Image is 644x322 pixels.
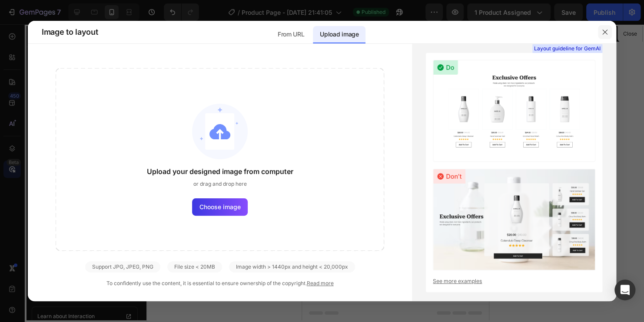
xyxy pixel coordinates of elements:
a: See more examples [433,277,595,285]
div: Open Intercom Messenger [614,279,635,300]
a: Read more [307,280,334,286]
div: Image width > 1440px and height < 20,000px [229,261,355,273]
span: Choose image [199,202,241,211]
span: Upload your designed image from computer [147,166,293,177]
span: or drag and drop here [193,180,247,188]
div: File size < 20MB [167,261,222,273]
p: From URL [278,29,304,39]
div: To confidently use the content, it is essential to ensure ownership of the copyright. [56,279,384,287]
span: Image to layout [42,27,98,37]
span: Layout guideline for GemAI [534,45,601,53]
p: Upload image [320,29,359,39]
div: Support JPG, JPEG, PNG [85,261,160,273]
